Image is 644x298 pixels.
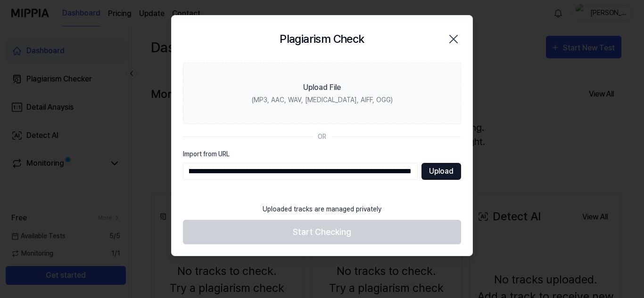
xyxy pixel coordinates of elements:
[318,132,326,142] div: OR
[252,95,393,105] div: (MP3, AAC, WAV, [MEDICAL_DATA], AIFF, OGG)
[183,149,461,159] label: Import from URL
[257,199,387,220] div: Uploaded tracks are managed privately
[421,163,461,180] button: Upload
[280,31,364,48] h2: Plagiarism Check
[303,82,341,93] div: Upload File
